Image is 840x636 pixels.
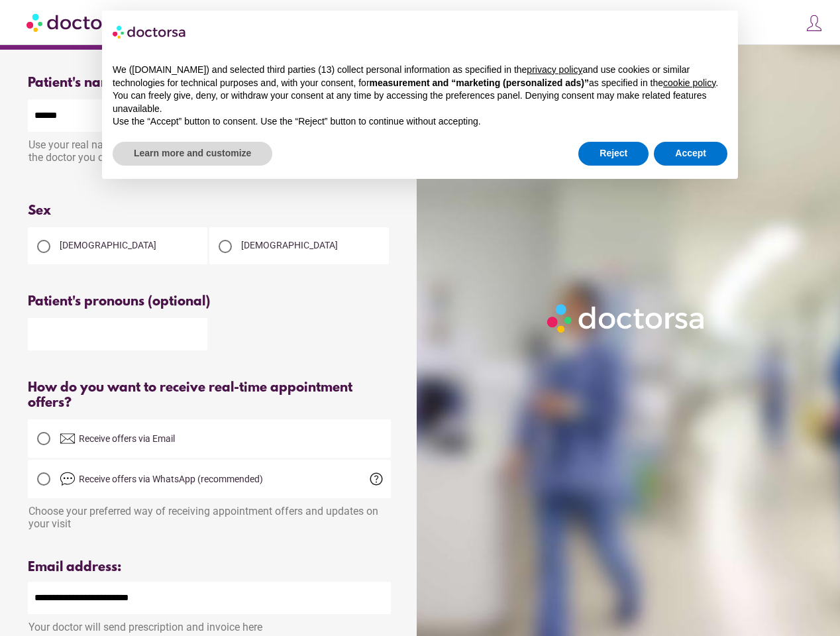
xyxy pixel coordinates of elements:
[370,78,589,88] strong: measurement and “marketing (personalized ads)”
[28,294,391,309] div: Patient's pronouns (optional)
[654,142,727,166] button: Accept
[663,78,715,88] a: cookie policy
[28,614,391,633] div: Your doctor will send prescription and invoice here
[28,203,391,219] div: Sex
[543,299,711,337] img: Logo-Doctorsa-trans-White-partial-flat.png
[113,142,272,166] button: Learn more and customize
[60,240,156,250] span: [DEMOGRAPHIC_DATA]
[368,471,384,487] span: help
[79,433,175,444] span: Receive offers via Email
[79,474,263,484] span: Receive offers via WhatsApp (recommended)
[26,7,131,37] img: Doctorsa.com
[28,76,391,91] div: Patient's name
[241,240,338,250] span: [DEMOGRAPHIC_DATA]
[60,431,76,447] img: email
[113,115,727,129] p: Use the “Accept” button to consent. Use the “Reject” button to continue without accepting.
[28,560,391,575] div: Email address:
[578,142,649,166] button: Reject
[60,471,76,487] img: chat
[113,64,727,89] p: We ([DOMAIN_NAME]) and selected third parties (13) collect personal information as specified in t...
[28,498,391,530] div: Choose your preferred way of receiving appointment offers and updates on your visit
[113,21,187,42] img: logo
[805,14,823,32] img: icons8-customer-100.png
[527,64,582,75] a: privacy policy
[28,380,391,411] div: How do you want to receive real-time appointment offers?
[113,89,727,115] p: You can freely give, deny, or withdraw your consent at any time by accessing the preferences pane...
[28,132,391,174] div: Use your real name to ensure proper care. Your details are shared only with the doctor you choose...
